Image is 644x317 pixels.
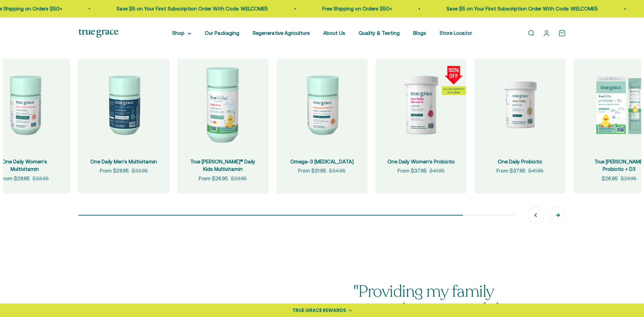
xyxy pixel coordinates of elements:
a: True [PERSON_NAME]® Daily Kids Multivitamin [190,159,255,172]
a: One Daily Probiotic [498,159,542,164]
compare-at-price: $33.95 [132,167,148,175]
a: Free Shipping on Orders $50+ [311,6,381,12]
summary: Shop [172,29,191,37]
compare-at-price: $33.95 [32,175,49,183]
img: Omega-3 Fish Oil for Brain, Heart, and Immune Health* Sustainably sourced, wild-caught Alaskan fi... [276,59,368,150]
sale-price: From $29.95 [1,175,30,183]
a: One Daily Women's Probiotic [387,159,455,164]
a: Quality & Testing [359,30,400,36]
img: True Littles® Daily Kids Multivitamin [177,59,268,150]
sale-price: From $31.95 [298,167,326,175]
sale-price: $26.95 [602,175,618,183]
a: Store Locator [440,30,472,36]
a: Regenerative Agriculture [253,30,310,36]
compare-at-price: $41.95 [429,167,445,175]
a: Our Packaging [205,30,239,36]
compare-at-price: $41.95 [528,167,543,175]
a: Omega-3 [MEDICAL_DATA] [290,159,354,164]
p: Save $5 on Your First Subscription Order With Code: WELCOME5 [105,5,257,13]
compare-at-price: $34.95 [329,167,346,175]
img: One Daily Women's Probiotic [376,59,467,150]
compare-at-price: $29.95 [231,175,247,183]
sale-price: From $29.95 [100,167,129,175]
sale-price: From $26.95 [199,175,228,183]
img: Daily Probiotic forDigestive and Immune Support:* - 90 Billion CFU at time of manufacturing (30 B... [474,59,565,150]
a: One Daily Women's Multivitamin [2,159,47,172]
div: TRUE GRACE REWARDS [292,307,346,314]
compare-at-price: $29.95 [621,175,637,183]
a: About Us [323,30,345,36]
sale-price: From $37.95 [398,167,427,175]
sale-price: From $37.95 [496,167,526,175]
a: Blogs [413,30,426,36]
a: One Daily Men's Multivitamin [90,159,157,164]
p: Save $5 on Your First Subscription Order With Code: WELCOME5 [435,5,587,13]
img: One Daily Men's Multivitamin [78,59,169,150]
